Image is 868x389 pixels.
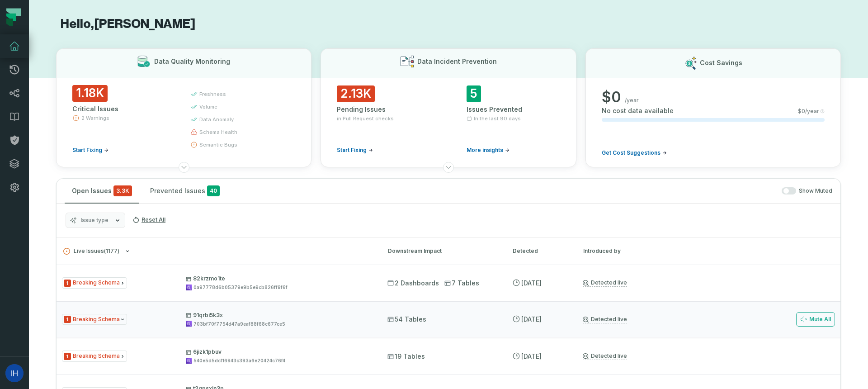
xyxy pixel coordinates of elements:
[700,58,742,67] h3: Cost Savings
[64,316,71,323] span: Severity
[337,105,430,114] div: Pending Issues
[387,352,425,361] span: 19 Tables
[796,312,835,327] button: Mute All
[207,185,220,196] span: 40
[602,88,621,106] span: $ 0
[199,128,237,136] span: schema health
[387,279,439,288] span: 2 Dashboards
[585,48,841,167] button: Cost Savings$0/yearNo cost data available$0/yearGet Cost Suggestions
[602,149,660,157] span: Get Cost Suggestions
[513,247,567,255] div: Detected
[143,179,227,203] button: Prevented Issues
[583,279,627,287] a: Detected live
[798,108,819,115] span: $ 0 /year
[72,85,108,102] span: 1.18K
[467,85,481,102] span: 5
[72,147,108,154] a: Start Fixing
[63,248,372,255] button: Live Issues(1177)
[337,147,373,154] a: Start Fixing
[81,114,109,122] span: 2 Warnings
[521,352,542,360] relative-time: Aug 31, 2025, 4:31 PM GMT+3
[193,357,285,364] div: 540e5d5dc116943c393a6e20424c76f4
[337,85,375,102] span: 2.13K
[56,16,841,32] h1: Hello, [PERSON_NAME]
[467,105,560,114] div: Issues Prevented
[321,48,576,167] button: Data Incident Prevention2.13KPending Issuesin Pull Request checksStart Fixing5Issues PreventedIn ...
[231,187,832,195] div: Show Muted
[72,104,174,114] div: Critical Issues
[583,247,665,255] div: Introduced by
[521,279,542,287] relative-time: Aug 31, 2025, 4:31 PM GMT+3
[62,351,127,362] span: Issue Type
[62,314,127,325] span: Issue Type
[467,147,503,154] span: More insights
[199,116,234,123] span: data anomaly
[154,57,230,66] h3: Data Quality Monitoring
[80,217,108,224] span: Issue type
[186,275,371,282] p: 82krzmo1te
[417,57,497,66] h3: Data Incident Prevention
[521,315,542,323] relative-time: Aug 31, 2025, 4:31 PM GMT+3
[186,312,371,319] p: 91qrbi5k3x
[193,284,288,291] div: 0a97778d6b05379e9b5e9cb826ff9f6f
[186,348,371,356] p: 6jizk1pbuv
[65,179,139,203] button: Open Issues
[66,213,125,228] button: Issue type
[602,106,674,115] span: No cost data available
[583,316,627,323] a: Detected live
[72,147,102,154] span: Start Fixing
[625,97,639,104] span: /year
[602,149,667,157] a: Get Cost Suggestions
[129,213,169,227] button: Reset All
[62,277,127,289] span: Issue Type
[193,321,285,327] div: 703bf70f7754d47a9eaf88f68c677ce5
[444,279,479,288] span: 7 Tables
[63,248,119,255] span: Live Issues ( 1177 )
[64,353,71,360] span: Severity
[5,364,24,382] img: avatar of Ido Horowitz
[113,185,132,196] span: critical issues and errors combined
[337,147,367,154] span: Start Fixing
[199,90,226,98] span: freshness
[337,115,394,122] span: in Pull Request checks
[387,315,426,324] span: 54 Tables
[199,103,217,110] span: volume
[583,352,627,360] a: Detected live
[474,115,521,122] span: In the last 90 days
[388,247,496,255] div: Downstream Impact
[64,280,71,287] span: Severity
[56,48,311,167] button: Data Quality Monitoring1.18KCritical Issues2 WarningsStart Fixingfreshnessvolumedata anomalyschem...
[467,147,509,154] a: More insights
[199,141,237,148] span: semantic bugs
